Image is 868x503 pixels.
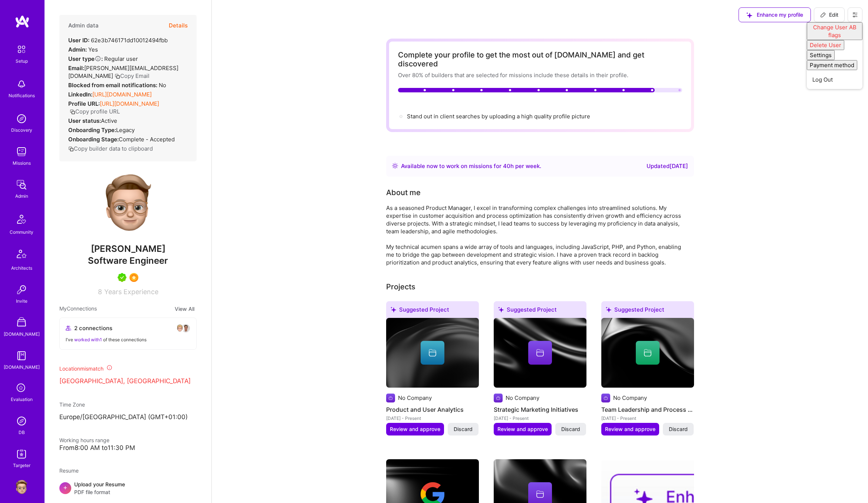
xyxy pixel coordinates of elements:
button: Settings [807,50,835,60]
img: bell [14,77,29,92]
i: icon Collaborator [66,325,71,331]
img: A.Teamer in Residence [118,273,126,282]
img: User Avatar [98,173,158,233]
div: Evaluation [11,395,33,403]
img: avatar [175,324,184,333]
div: Stand out in client searches by uploading a high quality profile picture [407,112,590,120]
div: Admin [15,192,28,200]
div: No Company [398,394,432,402]
div: Yes [68,46,98,53]
span: 2 connections [74,324,112,332]
img: Company logo [601,394,610,402]
p: Europe/[GEOGRAPHIC_DATA] (GMT+01:00 ) [59,413,197,422]
strong: User status: [68,117,101,124]
button: Copy Email [115,72,149,80]
img: guide book [14,348,29,363]
span: Working hours range [59,437,109,443]
i: icon Copy [68,146,74,152]
img: Architects [13,246,30,264]
div: 62e3b746171dd10012494fbb [68,36,168,44]
button: View All [172,305,197,313]
strong: LinkedIn: [68,91,92,98]
button: Review and approve [494,423,552,435]
div: Suggested Project [386,301,479,321]
span: Discard [669,425,688,433]
h4: Team Leadership and Process Optimization [601,405,694,414]
img: discovery [14,111,29,126]
img: Admin Search [14,414,29,428]
div: Available now to work on missions for h per week . [401,162,541,171]
div: No Company [613,394,647,402]
div: Suggested Project [601,301,694,321]
span: Review and approve [605,425,655,433]
span: PDF file format [74,488,125,496]
div: No [68,81,166,89]
div: [DOMAIN_NAME] [4,363,40,371]
img: Invite [14,282,29,297]
div: Missions [13,159,31,167]
span: 40 [503,162,510,170]
img: teamwork [14,144,29,159]
div: Suggested Project [494,301,586,321]
button: Discard [663,423,694,435]
div: Community [10,228,33,236]
button: Discard [448,423,479,435]
span: 8 [98,288,102,296]
img: Skill Targeter [14,447,29,461]
span: Review and approve [390,425,440,433]
button: Edit [814,7,845,22]
i: icon SuggestedTeams [498,307,504,312]
h4: Strategic Marketing Initiatives [494,405,586,414]
span: Enhance my profile [746,11,803,19]
button: Details [169,15,188,36]
span: [PERSON_NAME] [59,243,197,254]
button: Change User AB flags [807,22,862,40]
div: [DATE] - Present [386,414,479,422]
span: Discard [454,425,473,433]
span: legacy [116,126,135,134]
button: Review and approve [601,423,659,435]
img: Company logo [386,394,395,402]
div: Invite [16,297,27,305]
div: +Upload your ResumePDF file format [59,480,197,496]
span: Years Experience [104,288,158,296]
div: Upload your Resume [74,480,125,496]
i: Help [95,55,101,62]
strong: Admin: [68,46,87,53]
div: Complete your profile to get the most out of [DOMAIN_NAME] and get discovered [398,50,682,68]
i: icon SuggestedTeams [606,307,611,312]
button: Delete User [807,40,844,50]
div: [DOMAIN_NAME] [4,330,40,338]
strong: Email: [68,65,84,72]
strong: User type : [68,55,103,62]
img: Community [13,210,30,228]
i: icon Copy [115,73,120,79]
a: [URL][DOMAIN_NAME] [100,100,159,107]
div: Targeter [13,461,30,469]
img: A Store [14,315,29,330]
span: Resume [59,467,79,474]
button: 2 connectionsavataravatarI've worked with1 of these connections [59,318,197,350]
div: No Company [506,394,539,402]
button: Copy profile URL [70,108,120,115]
button: Review and approve [386,423,444,435]
i: icon Copy [70,109,75,115]
strong: User ID: [68,37,89,44]
img: cover [601,318,694,388]
span: Discard [561,425,580,433]
img: User Avatar [14,480,29,494]
div: Over 80% of builders that are selected for missions include these details in their profile. [398,71,682,79]
img: cover [386,318,479,388]
div: [DATE] - Present [494,414,586,422]
h4: Admin data [68,22,99,29]
i: icon SuggestedTeams [746,12,752,18]
span: My Connections [59,305,97,313]
img: setup [14,42,29,57]
div: DB [19,428,25,436]
span: Edit [820,11,838,19]
a: [URL][DOMAIN_NAME] [92,91,152,98]
div: Updated [DATE] [647,162,688,171]
div: Location mismatch [59,365,197,372]
div: [DATE] - Present [601,414,694,422]
img: Company logo [494,394,503,402]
